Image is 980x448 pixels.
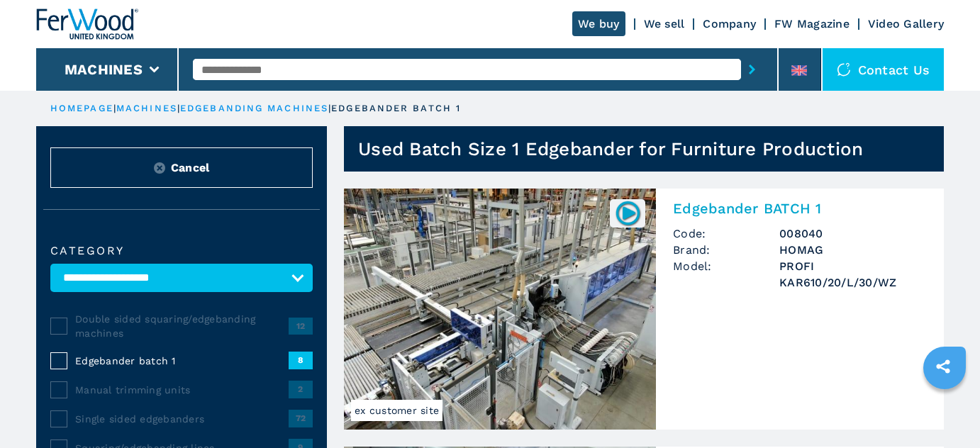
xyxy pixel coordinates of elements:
[171,159,210,176] span: Cancel
[113,103,116,113] span: |
[644,17,685,30] a: We sell
[774,17,850,30] a: FW Magazine
[154,162,165,174] img: Reset
[673,242,779,258] span: Brand:
[779,242,927,258] h3: HOMAG
[75,412,289,426] span: Single sided edgebanders
[572,11,625,36] a: We buy
[328,103,331,113] span: |
[177,103,180,113] span: |
[837,62,851,77] img: Contact us
[331,102,461,115] p: edgebander batch 1
[741,53,763,86] button: submit-button
[673,200,927,217] h2: Edgebander BATCH 1
[779,258,927,291] h3: PROFI KAR610/20/L/30/WZ
[351,400,442,421] span: ex customer site
[36,9,138,40] img: Ferwood
[779,225,927,242] h3: 008040
[358,138,863,160] h1: Used Batch Size 1 Edgebander for Furniture Production
[344,189,656,430] img: Edgebander BATCH 1 HOMAG PROFI KAR610/20/L/30/WZ
[868,17,944,30] a: Video Gallery
[180,103,328,113] a: edgebanding machines
[289,381,313,398] span: 2
[50,103,113,113] a: HOMEPAGE
[289,318,313,335] span: 12
[75,354,289,368] span: Edgebander batch 1
[925,349,961,384] a: sharethis
[289,352,313,369] span: 8
[65,61,143,78] button: Machines
[344,189,944,430] a: Edgebander BATCH 1 HOMAG PROFI KAR610/20/L/30/WZex customer site008040Edgebander BATCH 1Code:0080...
[75,312,289,340] span: Double sided squaring/edgebanding machines
[823,48,945,91] div: Contact us
[116,103,177,113] a: machines
[614,199,642,227] img: 008040
[50,147,313,188] button: ResetCancel
[50,245,313,257] label: Category
[75,383,289,397] span: Manual trimming units
[289,410,313,427] span: 72
[673,258,779,291] span: Model:
[703,17,756,30] a: Company
[673,225,779,242] span: Code:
